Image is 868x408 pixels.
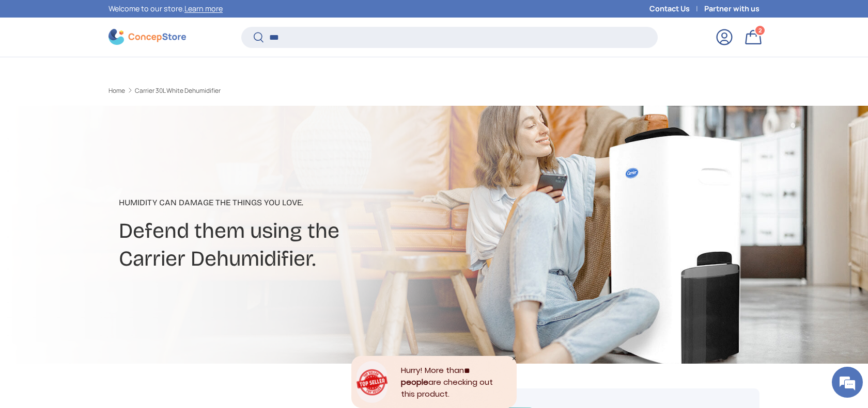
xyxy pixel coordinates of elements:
nav: Breadcrumbs [109,86,454,95]
a: Contact Us [649,3,704,14]
a: Learn more [184,4,223,13]
span: 2 [758,26,762,34]
a: Home [109,88,125,94]
p: Welcome to our store. [109,3,223,14]
img: ConcepStore [109,29,186,45]
a: Carrier 30L White Dehumidifier [135,88,221,94]
h2: Defend them using the Carrier Dehumidifier. [119,217,516,273]
div: Close [512,356,517,361]
a: Partner with us [704,3,760,14]
p: Humidity can damage the things you love. [119,197,516,209]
